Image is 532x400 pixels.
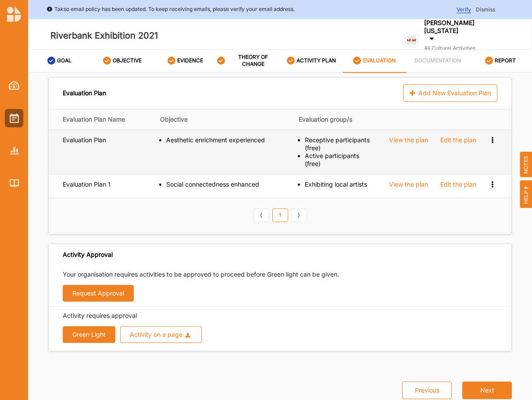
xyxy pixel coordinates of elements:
img: Reports [10,147,19,154]
div: Add New Evaluation Plan [403,84,497,102]
span: Verify [457,6,471,13]
div: Exhibiting local artists [305,180,377,188]
p: Activity requires approval [63,311,497,320]
button: Request Approval [63,285,134,302]
label: GOAL [57,57,71,64]
a: Previous item [254,209,269,223]
a: Dashboard [5,76,23,95]
div: Edit the plan [440,180,476,188]
a: Next item [291,209,307,223]
img: Dashboard [9,81,20,90]
th: Objective [160,109,299,130]
div: Edit the plan [440,136,476,144]
button: Activity on a page [120,326,202,343]
label: OBJECTIVE [113,57,142,64]
label: Riverbank Exhibition 2021 [50,29,158,43]
label: ACTIVITY PLAN [296,57,336,64]
a: Reports [5,141,23,160]
p: Your organisation requires activities to be approved to proceed before Green light can be given. [63,270,497,279]
label: THEORY OF CHANGE [227,54,280,68]
th: Evaluation group/s [299,109,383,130]
button: Next [462,382,512,399]
div: Takso email policy has been updated. To keep receiving emails, please verify your email address. [46,5,295,14]
div: Active participants (free) [305,152,377,168]
button: Green Light [63,326,115,343]
div: Aesthetic enrichment experienced [166,136,293,144]
div: Receptive participants (free) [305,136,377,152]
div: Pagination Navigation [252,209,308,223]
label: All Cultural Activities Organisation [424,45,506,59]
label: EVIDENCE [177,57,203,64]
label: REPORT [495,57,516,64]
div: Activity on a page [130,332,182,338]
div: Evaluation Plan Name [63,115,154,123]
span: Activity Approval [63,251,113,259]
a: Library [5,174,23,192]
img: logo [405,34,418,47]
button: Previous [402,382,452,399]
div: Social connectedness enhanced [166,180,293,188]
label: [PERSON_NAME][US_STATE] [424,19,506,35]
span: Dismiss [476,6,495,13]
div: View the plan [389,136,428,144]
img: Library [10,179,19,187]
a: Activities [5,109,23,127]
img: logo [7,6,21,22]
a: 1 [272,209,288,223]
div: Evaluation Plan [63,84,106,102]
label: Evaluation Plan [63,136,106,144]
div: View the plan [389,180,428,188]
label: EVALUATION [363,57,396,64]
img: Activities [10,113,19,123]
label: Evaluation Plan 1 [63,180,111,188]
label: DOCUMENTATION [414,57,461,64]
